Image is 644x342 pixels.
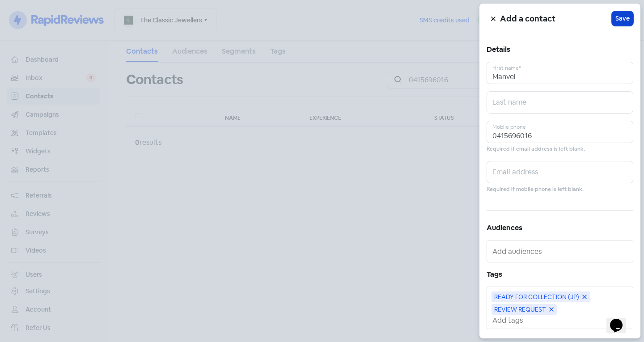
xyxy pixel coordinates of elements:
small: Required if mobile phone is left blank. [487,185,584,194]
button: Save [612,11,633,26]
h5: Add a contact [500,12,612,25]
input: Mobile phone [487,121,633,143]
input: Add tags [492,316,629,325]
h5: Tags [487,268,633,281]
input: First name [487,62,633,84]
span: REVIEW REQUEST [494,306,546,313]
span: Save [615,14,630,23]
input: Email address [487,161,633,183]
small: Required if email address is left blank. [487,145,585,153]
h5: Details [487,43,633,56]
h5: Audiences [487,221,633,235]
input: Last name [487,91,633,114]
input: Add audiences [492,244,629,258]
span: READY FOR COLLECTION (JP) [494,293,579,300]
iframe: chat widget [606,306,635,333]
